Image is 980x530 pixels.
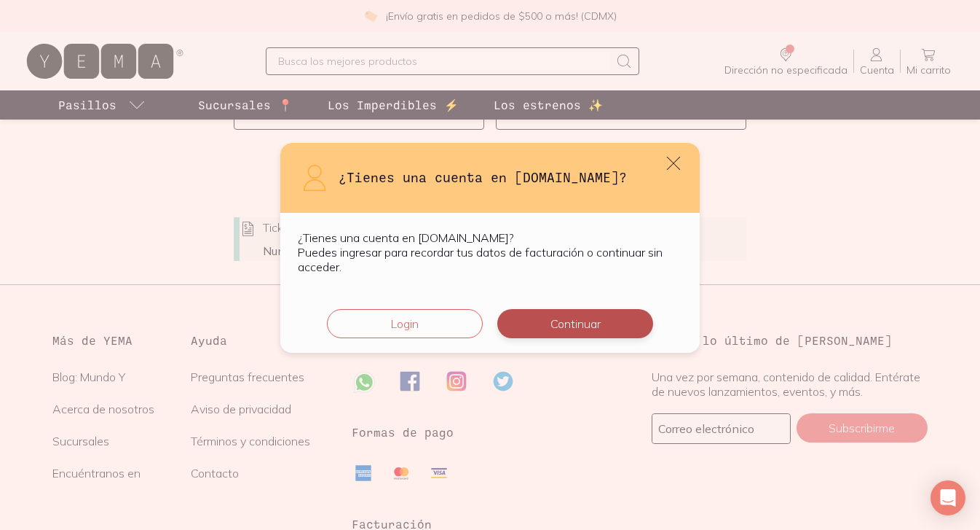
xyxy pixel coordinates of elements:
h3: ¿Tienes una cuenta en [DOMAIN_NAME]? [339,168,682,187]
button: Login [327,309,483,338]
p: ¿Tienes una cuenta en [DOMAIN_NAME]? Puedes ingresar para recordar tus datos de facturación o con... [298,230,682,274]
button: Continuar [497,309,653,338]
div: Open Intercom Messenger [930,480,965,515]
div: default [280,143,700,353]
